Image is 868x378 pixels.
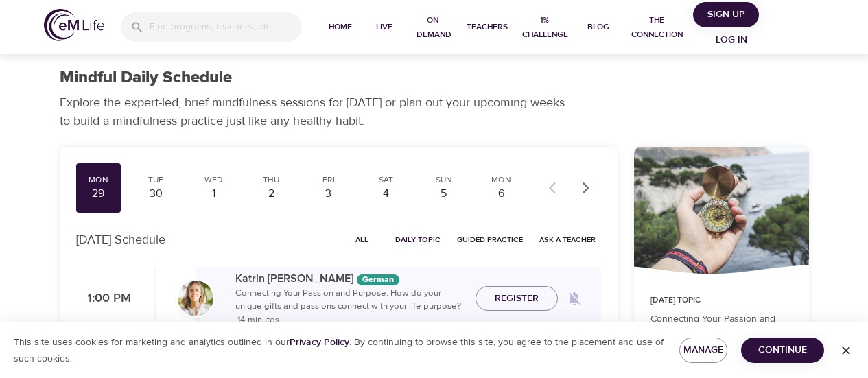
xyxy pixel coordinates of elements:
[704,32,759,49] span: Log in
[235,287,465,327] p: Connecting Your Passion and Purpose: How do your unique gifts and passions connect with your life...
[741,338,824,363] button: Continue
[369,186,403,202] div: 4
[519,13,570,42] span: 1% Challenge
[752,342,813,359] span: Continue
[346,233,379,246] span: All
[324,20,357,34] span: Home
[467,20,508,34] span: Teachers
[357,274,399,285] div: The episodes in this programs will be in German
[150,12,302,42] input: Find programs, teachers, etc...
[368,20,401,34] span: Live
[539,233,596,246] span: Ask a Teacher
[693,2,759,27] button: Sign Up
[534,229,601,250] button: Ask a Teacher
[76,231,165,249] p: [DATE] Schedule
[484,186,519,202] div: 6
[699,6,753,23] span: Sign Up
[427,174,461,186] div: Sun
[699,27,764,53] button: Log in
[495,290,539,307] span: Register
[82,174,116,186] div: Mon
[312,186,346,202] div: 3
[196,174,231,186] div: Wed
[290,336,349,349] a: Privacy Policy
[76,290,131,308] p: 1:00 PM
[60,68,232,88] h1: Mindful Daily Schedule
[390,229,446,250] button: Daily Topic
[254,186,288,202] div: 2
[82,186,116,202] div: 29
[476,286,558,311] button: Register
[650,312,793,370] p: Connecting Your Passion and Purpose: How do your unique gifts and passions connect with your life...
[254,174,288,186] div: Thu
[44,9,104,41] img: logo
[340,229,384,250] button: All
[451,229,528,250] button: Guided Practice
[235,270,465,287] p: Katrin [PERSON_NAME]
[650,294,793,307] p: [DATE] Topic
[369,174,403,186] div: Sat
[139,174,173,186] div: Tue
[427,186,461,202] div: 5
[626,13,688,42] span: The Connection
[558,282,591,315] span: Remind me when a class goes live every Monday at 1:00 PM
[312,174,346,186] div: Fri
[484,174,519,186] div: Mon
[60,93,574,130] p: Explore the expert-led, brief mindfulness sessions for [DATE] or plan out your upcoming weeks to ...
[395,233,441,246] span: Daily Topic
[178,281,213,316] img: Katrin%20Buisman.jpg
[582,20,615,34] span: Blog
[690,342,716,359] span: Manage
[412,13,456,42] span: On-Demand
[196,186,231,202] div: 1
[679,338,727,363] button: Manage
[139,186,173,202] div: 30
[457,233,523,246] span: Guided Practice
